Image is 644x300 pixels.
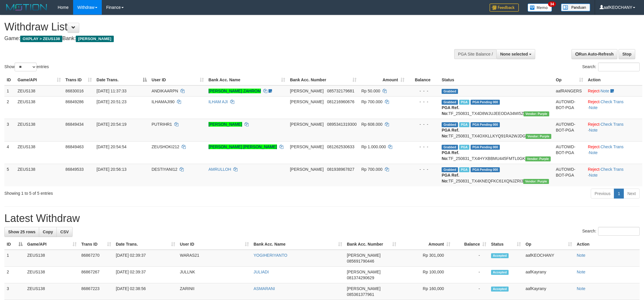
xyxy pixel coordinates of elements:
[588,122,600,127] a: Reject
[523,283,574,300] td: aafKayrany
[290,122,323,127] span: [PERSON_NAME]
[489,239,523,250] th: Status: activate to sort column ascending
[15,119,63,141] td: ZEUS138
[359,75,407,85] th: Amount: activate to sort column ascending
[254,286,275,291] a: ASMARANI
[347,270,380,274] span: [PERSON_NAME]
[598,227,640,236] input: Search:
[554,96,586,119] td: AUTOWD-BOT-PGA
[600,144,624,149] a: Check Trans
[574,239,640,250] th: Action
[554,119,586,141] td: AUTOWD-BOT-PGA
[442,128,459,138] b: PGA Ref. No:
[66,167,84,172] span: 86849533
[586,141,642,164] td: · ·
[582,63,640,71] label: Search:
[442,173,459,183] b: PGA Ref. No:
[459,167,469,172] span: Marked by aafRornrotha
[409,88,437,94] div: - - -
[209,122,242,127] a: [PERSON_NAME]
[25,283,79,300] td: ZEUS138
[25,239,79,250] th: Game/API: activate to sort column ascending
[588,99,600,104] a: Reject
[151,167,177,172] span: DESTIYANI12
[409,144,437,150] div: - - -
[600,99,624,104] a: Check Trans
[290,144,323,149] span: [PERSON_NAME]
[589,173,598,177] a: Note
[586,75,642,85] th: Action
[407,75,439,85] th: Balance
[439,96,553,119] td: TF_250831_TX4D8WJUJEEODA34MI5Z
[442,122,458,127] span: Grabbed
[79,250,113,267] td: 86867270
[459,145,469,150] span: Marked by aafRornrotha
[525,156,551,161] span: Vendor URL: https://trx4.1velocity.biz
[361,167,382,172] span: Rp 700.000
[327,144,354,149] span: Copy 081262530633 to clipboard
[327,167,354,172] span: Copy 081938967827 to clipboard
[409,166,437,172] div: - - -
[439,164,553,186] td: TF_250831_TX4KNEQFKC61XQNJZRI3
[4,213,640,224] h1: Latest Withdraw
[56,227,73,237] a: CSV
[254,253,287,258] a: YOGIHERIYANTO
[206,75,288,85] th: Bank Acc. Name: activate to sort column ascending
[453,250,489,267] td: -
[76,36,113,42] span: [PERSON_NAME]
[25,250,79,267] td: ZEUS138
[25,267,79,283] td: ZEUS138
[577,253,586,258] a: Note
[491,253,509,258] span: Accepted
[290,89,323,93] span: [PERSON_NAME]
[459,100,469,105] span: Marked by aafRornrotha
[524,111,549,116] span: Vendor URL: https://trx4.1velocity.biz
[43,230,53,234] span: Copy
[554,75,586,85] th: Op: activate to sort column ascending
[94,75,149,85] th: Date Trans.: activate to sort column descending
[600,89,609,93] a: Note
[15,75,63,85] th: Game/API: activate to sort column ascending
[178,239,251,250] th: User ID: activate to sort column ascending
[589,150,598,155] a: Note
[442,89,458,94] span: Grabbed
[591,189,614,199] a: Previous
[251,239,345,250] th: Bank Acc. Name: activate to sort column ascending
[554,164,586,186] td: AUTOWD-BOT-PGA
[399,239,453,250] th: Amount: activate to sort column ascending
[500,52,528,56] span: None selected
[4,36,423,42] h4: Game: Bank:
[586,96,642,119] td: · ·
[178,250,251,267] td: WARAS21
[577,286,586,291] a: Note
[361,144,386,149] span: Rp 1.000.000
[4,227,39,237] a: Show 25 rows
[151,144,179,149] span: ZEUSHOKI212
[66,144,84,149] span: 86849463
[442,105,459,116] b: PGA Ref. No:
[178,283,251,300] td: ZARINII
[347,275,374,280] span: Copy 081374290629 to clipboard
[15,85,63,96] td: ZEUS138
[554,141,586,164] td: AUTOWD-BOT-PGA
[471,145,500,150] span: PGA Pending
[624,189,640,199] a: Next
[347,292,374,297] span: Copy 085361377961 to clipboard
[453,267,489,283] td: -
[582,227,640,236] label: Search:
[8,230,35,234] span: Show 25 rows
[4,75,15,85] th: ID
[347,259,374,263] span: Copy 085691790446 to clipboard
[66,99,84,104] span: 86849286
[4,267,25,283] td: 2
[113,239,178,250] th: Date Trans.: activate to sort column ascending
[79,239,113,250] th: Trans ID: activate to sort column ascending
[588,167,600,172] a: Reject
[561,4,590,11] img: panduan.png
[79,267,113,283] td: 86867267
[399,250,453,267] td: Rp 301,000
[442,150,459,161] b: PGA Ref. No:
[523,239,574,250] th: Op: activate to sort column ascending
[490,4,519,12] img: Feedback.jpg
[571,49,617,59] a: Run Auto-Refresh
